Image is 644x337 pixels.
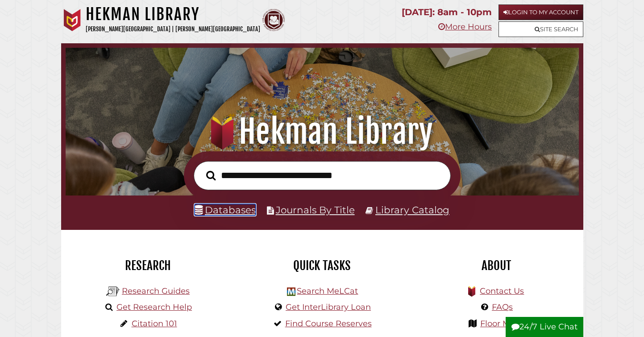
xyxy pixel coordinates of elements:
a: Get Research Help [116,302,192,312]
h2: Research [68,258,229,273]
img: Hekman Library Logo [287,287,295,296]
img: Calvin Theological Seminary [262,9,285,31]
a: Get InterLibrary Loan [286,302,371,312]
a: Research Guides [122,286,190,296]
a: Login to My Account [499,4,583,20]
a: Citation 101 [132,319,177,329]
a: Floor Maps [480,319,524,329]
img: Hekman Library Logo [106,285,120,298]
a: Journals By Title [276,204,355,216]
h2: Quick Tasks [242,258,403,273]
a: Library Catalog [375,204,449,216]
h1: Hekman Library [86,4,260,24]
a: Search MeLCat [297,286,358,296]
h1: Hekman Library [75,112,569,151]
a: Find Course Reserves [285,319,372,329]
a: More Hours [438,22,492,32]
h2: About [416,258,577,273]
p: [DATE]: 8am - 10pm [402,4,492,20]
a: Site Search [499,21,583,37]
button: Search [202,168,220,183]
i: Search [206,170,216,180]
a: Contact Us [480,286,524,296]
a: Databases [195,204,256,216]
img: Calvin University [61,9,83,31]
a: FAQs [492,302,513,312]
p: [PERSON_NAME][GEOGRAPHIC_DATA] | [PERSON_NAME][GEOGRAPHIC_DATA] [86,24,260,34]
